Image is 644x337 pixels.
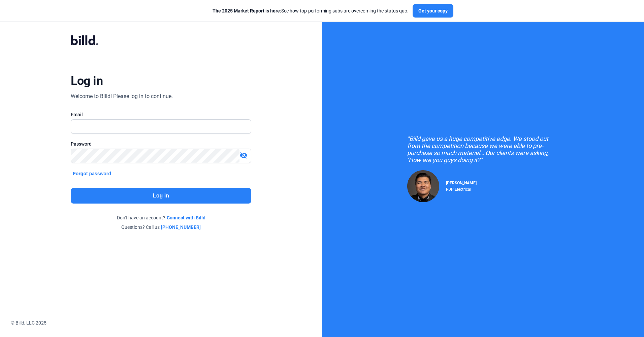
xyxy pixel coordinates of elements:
[71,111,251,118] div: Email
[167,214,205,221] a: Connect with Billd
[446,181,477,185] span: [PERSON_NAME]
[213,7,409,14] div: See how top-performing subs are overcoming the status quo.
[71,141,251,147] div: Password
[407,170,439,202] img: Raul Pacheco
[446,185,477,192] div: RDP Electrical
[71,214,251,221] div: Don't have an account?
[71,224,251,231] div: Questions? Call us
[161,224,201,231] a: [PHONE_NUMBER]
[413,4,453,18] button: Get your copy
[239,151,248,159] mat-icon: visibility_off
[71,73,103,88] div: Log in
[71,170,113,177] button: Forgot password
[71,92,173,100] div: Welcome to Billd! Please log in to continue.
[213,8,281,13] span: The 2025 Market Report is here:
[71,188,251,204] button: Log in
[407,135,559,163] div: "Billd gave us a huge competitive edge. We stood out from the competition because we were able to...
